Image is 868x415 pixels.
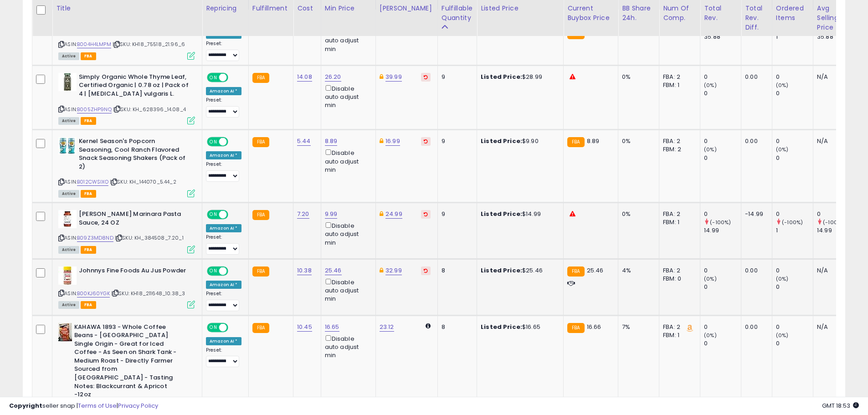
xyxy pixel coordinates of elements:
a: 16.99 [385,137,400,146]
div: Amazon AI * [206,281,241,289]
a: 16.65 [325,323,339,332]
div: seller snap | | [9,402,158,410]
span: 8.89 [587,137,600,145]
div: 9 [442,73,470,81]
a: 14.08 [297,72,312,82]
div: Preset: [206,41,241,61]
div: FBM: 1 [663,331,693,339]
div: $16.65 [481,323,556,331]
div: 4% [622,266,652,275]
div: 0 [776,323,813,331]
small: (0%) [704,146,717,153]
div: 0 [776,89,813,97]
small: FBA [567,266,584,277]
div: 8 [442,323,470,331]
span: All listings currently available for purchase on Amazon [58,246,79,254]
div: 0 [776,283,813,291]
a: 8.89 [325,137,338,146]
div: 0% [622,73,652,81]
b: Simply Organic Whole Thyme Leaf, Certified Organic | 0.78 oz | Pack of 4 | [MEDICAL_DATA] vulgari... [79,73,190,101]
div: Disable auto adjust min [325,148,369,174]
small: (0%) [776,275,789,282]
a: B005ZHP9NQ [77,106,112,113]
small: FBA [252,73,269,83]
div: Amazon AI * [206,337,241,345]
a: 24.99 [385,210,402,219]
div: 0 [776,210,813,218]
span: 25.46 [587,266,604,275]
span: All listings currently available for purchase on Amazon [58,190,79,198]
div: Num of Comp. [663,4,696,23]
span: OFF [227,138,241,146]
small: (0%) [776,332,789,339]
span: FBA [81,52,96,60]
div: -14.99 [745,210,765,218]
small: (0%) [776,146,789,153]
div: Amazon AI * [206,87,241,95]
a: B004H4LMPM [77,41,111,48]
div: 0 [704,323,741,331]
div: 0 [704,210,741,218]
div: Preset: [206,97,241,118]
small: (0%) [704,332,717,339]
div: Preset: [206,234,241,255]
small: FBA [252,210,269,220]
div: FBA: 2 [663,73,693,81]
div: Total Rev. [704,4,737,23]
img: 51n1r6NR7zL._SL40_.jpg [58,73,77,91]
a: 9.99 [325,210,338,219]
div: N/A [817,137,847,145]
div: 35.88 [817,33,854,41]
div: $14.99 [481,210,556,218]
div: $25.46 [481,266,556,275]
b: Listed Price: [481,137,522,145]
img: 41cjQiW8nnS._SL40_.jpg [58,266,77,285]
div: 0.00 [745,73,765,81]
small: FBA [567,137,584,147]
b: Listed Price: [481,266,522,275]
span: OFF [227,211,241,219]
div: 0 [704,283,741,291]
div: 0.00 [745,323,765,331]
div: Preset: [206,291,241,311]
b: KAHAWA 1893 - Whole Coffee Beans - [GEOGRAPHIC_DATA] Single Origin - Great for Iced Coffee - As S... [74,323,185,401]
a: B012CWSIXO [77,178,108,186]
div: FBA: 2 [663,323,693,331]
span: | SKU: KH_628396_14.08_4 [113,106,186,113]
div: 14.99 [704,226,741,235]
div: Min Price [325,4,372,13]
div: 0 [704,73,741,81]
small: (-100%) [823,219,844,226]
a: B09Z3MD8ND [77,234,113,242]
b: Listed Price: [481,323,522,331]
div: Title [56,4,198,13]
span: ON [208,138,219,146]
small: FBA [567,323,584,333]
span: FBA [81,117,96,125]
a: 32.99 [385,266,402,275]
div: 14.99 [817,226,854,235]
div: ASIN: [58,210,195,252]
div: 0 [817,210,854,218]
div: Fulfillable Quantity [442,4,473,23]
div: $28.99 [481,73,556,81]
div: Fulfillment [252,4,289,13]
div: ASIN: [58,16,195,59]
div: Preset: [206,347,241,368]
span: | SKU: KH_384508_7.20_1 [115,234,184,241]
div: FBA: 2 [663,210,693,218]
div: Preset: [206,161,241,182]
span: All listings currently available for purchase on Amazon [58,301,79,309]
div: N/A [817,73,847,81]
div: BB Share 24h. [622,4,655,23]
a: 26.20 [325,72,341,82]
div: ASIN: [58,73,195,123]
div: Avg Selling Price [817,4,850,32]
span: 2025-09-12 18:53 GMT [822,401,859,410]
span: All listings currently available for purchase on Amazon [58,117,79,125]
div: 1 [776,33,813,41]
div: ASIN: [58,137,195,196]
a: 7.20 [297,210,309,219]
div: 7% [622,323,652,331]
div: N/A [817,266,847,275]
